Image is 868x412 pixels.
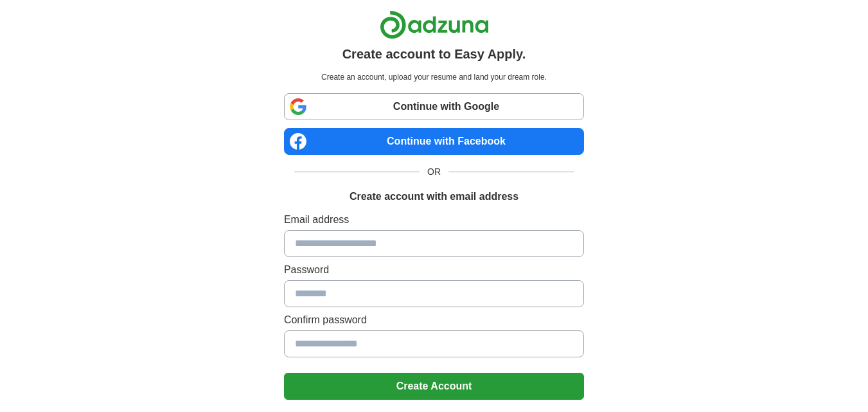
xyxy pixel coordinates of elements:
[350,189,518,204] h1: Create account with email address
[284,93,584,120] a: Continue with Google
[380,10,489,39] img: Adzuna logo
[284,373,584,400] button: Create Account
[284,128,584,155] a: Continue with Facebook
[287,71,581,83] p: Create an account, upload your resume and land your dream role.
[284,212,584,228] label: Email address
[420,165,448,179] span: OR
[284,312,584,328] label: Confirm password
[342,44,526,64] h1: Create account to Easy Apply.
[284,262,584,278] label: Password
